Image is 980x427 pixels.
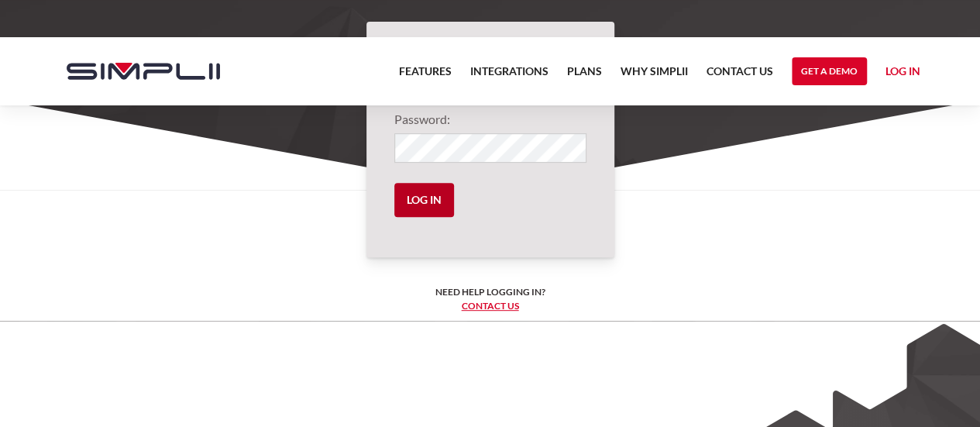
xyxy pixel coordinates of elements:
a: Integrations [470,62,548,90]
a: Log in [885,62,920,85]
a: Plans [567,62,602,90]
a: Features [399,62,452,90]
a: Contact us [462,300,519,312]
input: Log in [394,183,454,217]
img: Simplii [67,63,220,80]
a: Why Simplii [621,62,688,90]
label: Password: [394,110,586,129]
a: Contact US [707,62,773,90]
a: home [51,37,220,105]
h6: Need help logging in? ‍ [435,285,545,313]
form: Login [394,50,586,229]
a: Get a Demo [792,57,867,85]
